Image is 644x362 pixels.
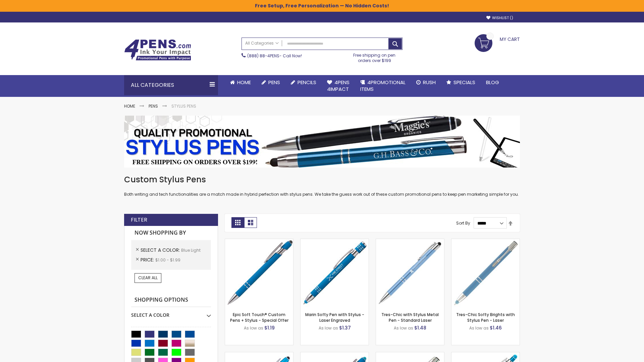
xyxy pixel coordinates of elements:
a: Home [124,103,135,109]
img: Stylus Pens [124,116,520,168]
span: Rush [423,79,436,86]
span: Clear All [138,275,158,281]
label: Sort By [456,220,470,226]
span: $1.19 [264,324,275,331]
a: Phoenix Softy Brights with Stylus Pen - Laser-Blue - Light [451,352,520,358]
a: Ellipse Softy Brights with Stylus Pen - Laser-Blue - Light [301,352,369,358]
a: 4P-MS8B-Blue - Light [225,239,293,244]
span: Specials [453,79,475,86]
a: Marin Softy Pen with Stylus - Laser Engraved-Blue - Light [301,239,369,244]
span: Blue Light [181,247,201,253]
span: Pencils [298,79,316,86]
a: 4Pens4impact [322,75,355,97]
a: Epic Soft Touch® Custom Pens + Stylus - Special Offer [230,312,288,323]
span: 4PROMOTIONAL ITEMS [360,79,406,93]
a: Tres-Chic Softy Brights with Stylus Pen - Laser [456,312,515,323]
span: $1.48 [414,324,426,331]
span: $1.46 [490,324,502,331]
div: All Categories [124,75,218,95]
span: $1.37 [339,324,351,331]
a: Specials [441,75,481,90]
strong: Now Shopping by [131,226,211,240]
img: Marin Softy Pen with Stylus - Laser Engraved-Blue - Light [301,239,369,307]
a: Clear All [135,273,161,283]
span: Home [237,79,251,86]
strong: Stylus Pens [171,103,196,109]
span: 4Pens 4impact [327,79,350,93]
h1: Custom Stylus Pens [124,174,520,185]
a: Rush [411,75,441,90]
a: 4PROMOTIONALITEMS [355,75,411,97]
span: All Categories [245,41,279,46]
img: Tres-Chic Softy Brights with Stylus Pen - Laser-Blue - Light [451,239,520,307]
a: Tres-Chic Touch Pen - Standard Laser-Blue - Light [376,352,444,358]
a: Tres-Chic with Stylus Metal Pen - Standard Laser-Blue - Light [376,239,444,244]
a: Blog [481,75,504,90]
a: Home [225,75,256,90]
span: Select A Color [141,247,181,253]
span: As low as [394,325,413,331]
span: As low as [244,325,263,331]
strong: Filter [131,216,147,224]
strong: Grid [231,217,244,228]
img: 4Pens Custom Pens and Promotional Products [124,39,191,61]
a: Pencils [285,75,322,90]
div: Both writing and tech functionalities are a match made in hybrid perfection with stylus pens. We ... [124,174,520,197]
strong: Shopping Options [131,293,211,307]
span: Blog [486,79,499,86]
a: All Categories [242,38,282,49]
a: Pens [256,75,285,90]
span: - Call Now! [247,53,302,59]
span: Price [141,256,155,263]
a: Pens [149,103,158,109]
span: As low as [319,325,338,331]
span: $1.00 - $1.99 [155,257,180,263]
a: Tres-Chic with Stylus Metal Pen - Standard Laser [381,312,439,323]
div: Select A Color [131,307,211,318]
img: 4P-MS8B-Blue - Light [225,239,293,307]
a: Ellipse Stylus Pen - Standard Laser-Blue - Light [225,352,293,358]
div: Free shipping on pen orders over $199 [346,50,403,63]
span: As low as [469,325,489,331]
img: Tres-Chic with Stylus Metal Pen - Standard Laser-Blue - Light [376,239,444,307]
a: (888) 88-4PENS [247,53,279,59]
a: Tres-Chic Softy Brights with Stylus Pen - Laser-Blue - Light [451,239,520,244]
a: Marin Softy Pen with Stylus - Laser Engraved [305,312,364,323]
span: Pens [268,79,280,86]
a: Wishlist [486,15,513,20]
